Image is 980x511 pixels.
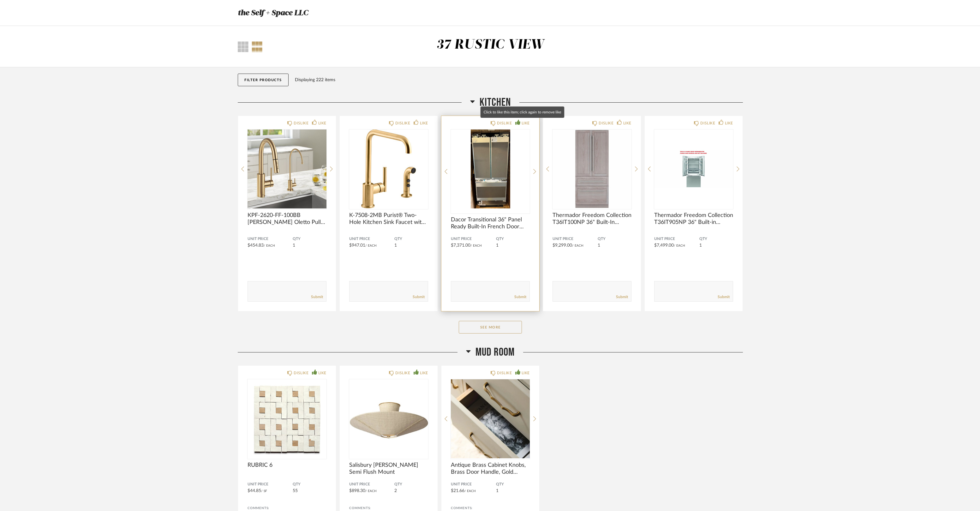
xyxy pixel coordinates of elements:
span: Thermador Freedom Collection T36IT905NP 36" Built-in French Door Refrigerator [654,212,733,226]
div: LIKE [623,120,631,126]
span: $7,499.00 [654,243,674,248]
span: QTY [394,237,428,242]
span: 55 [293,489,298,493]
span: / Each [264,244,275,247]
span: Kitchen [480,96,511,109]
div: LIKE [522,120,530,126]
div: DISLIKE [599,120,613,126]
span: / Each [674,244,685,247]
img: undefined [349,129,428,208]
span: Unit Price [248,237,293,242]
span: QTY [293,482,326,487]
img: undefined [654,129,733,208]
span: Unit Price [451,237,496,242]
div: LIKE [318,370,326,376]
span: KPF-2620-FF-100BB [PERSON_NAME] Oletto Pull-Down Kitchen Faucet and [PERSON_NAME] Water Filter Fa... [248,212,326,226]
span: / Each [470,244,482,247]
img: undefined [248,129,326,208]
div: Displaying 222 items [295,76,740,83]
img: undefined [349,379,428,458]
div: DISLIKE [395,370,410,376]
span: Dacor Transitional 36" Panel Ready Built-In French Door Refrigerator DRF365300AP [451,216,530,230]
div: LIKE [522,370,530,376]
span: QTY [699,237,733,242]
span: / Each [365,490,377,493]
span: 1 [496,243,499,248]
button: See More [459,321,522,334]
img: undefined [553,129,631,208]
span: QTY [496,482,530,487]
span: Mud Room [475,346,515,359]
span: Unit Price [248,482,293,487]
div: 0 [451,129,530,208]
a: Submit [514,294,526,300]
span: QTY [394,482,428,487]
span: QTY [496,237,530,242]
a: Submit [616,294,628,300]
div: 37 RUSTIC VIEW [437,38,544,51]
img: undefined [451,129,530,208]
div: DISLIKE [497,120,512,126]
span: $44.85 [248,489,261,493]
span: $947.01 [349,243,365,248]
span: 1 [598,243,600,248]
span: Salisbury [PERSON_NAME] Semi Flush Mount [349,462,428,476]
button: Filter Products [238,74,289,86]
span: Unit Price [451,482,496,487]
div: LIKE [420,120,428,126]
span: K-7508-2MB Purist® Two-Hole Kitchen Sink Faucet with 8" Spout and Matching Finish Sidespray [349,212,428,226]
span: $7,371.00 [451,243,470,248]
span: Unit Price [553,237,598,242]
span: Unit Price [349,237,394,242]
div: DISLIKE [395,120,410,126]
a: Submit [413,294,425,300]
span: QTY [598,237,631,242]
span: $9,299.00 [553,243,572,248]
span: / Each [572,244,583,247]
a: Submit [718,294,730,300]
img: undefined [451,379,530,458]
span: RUBRIC 6 [248,462,326,469]
img: undefined [248,379,326,458]
div: DISLIKE [294,120,308,126]
div: DISLIKE [294,370,308,376]
div: LIKE [420,370,428,376]
span: 1 [293,243,295,248]
span: QTY [293,237,326,242]
div: DISLIKE [700,120,715,126]
span: Thermador Freedom Collection T36IT100NP 36" Built-In French Door Refrigerator [553,212,631,226]
div: LIKE [318,120,326,126]
span: Unit Price [654,237,699,242]
span: 1 [699,243,702,248]
a: Submit [311,294,323,300]
h3: the Self + Space LLC [238,7,308,19]
span: 2 [394,489,397,493]
span: / SF [261,490,267,493]
span: Antique Brass Cabinet Knobs, Brass Door Handle, Gold Drawer Handles, Modern Cabinet Hardware, Bru... [451,462,530,476]
span: $898.30 [349,489,365,493]
span: $21.66 [451,489,464,493]
span: 1 [496,489,499,493]
span: $454.83 [248,243,264,248]
span: Unit Price [349,482,394,487]
span: / Each [464,490,476,493]
span: / Each [365,244,377,247]
div: DISLIKE [497,370,512,376]
span: 1 [394,243,397,248]
div: LIKE [725,120,733,126]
